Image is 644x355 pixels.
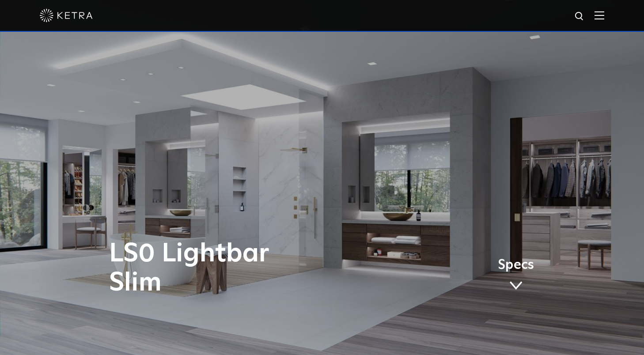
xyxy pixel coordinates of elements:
[574,11,585,22] img: search icon
[109,239,359,298] h1: LS0 Lightbar Slim
[595,11,604,19] img: Hamburger%20Nav.svg
[498,259,534,293] a: Specs
[498,259,534,272] span: Specs
[40,9,93,22] img: ketra-logo-2019-white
